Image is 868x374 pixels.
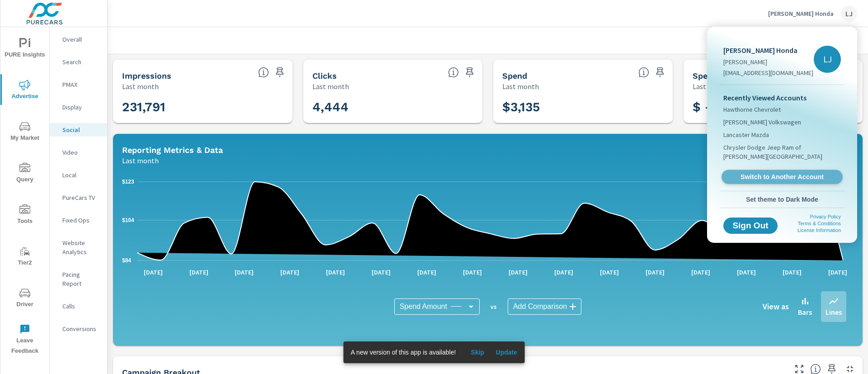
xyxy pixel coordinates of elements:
[723,143,841,161] span: Chrysler Dodge Jeep Ram of [PERSON_NAME][GEOGRAPHIC_DATA]
[731,222,770,230] span: Sign Out
[723,57,813,66] p: [PERSON_NAME]
[810,214,841,219] a: Privacy Policy
[723,218,778,234] button: Sign Out
[814,46,841,73] div: LJ
[723,118,801,127] span: [PERSON_NAME] Volkswagen
[797,227,841,233] a: License Information
[723,68,813,77] p: [EMAIL_ADDRESS][DOMAIN_NAME]
[723,130,769,139] span: Lancaster Mazda
[723,45,813,56] p: [PERSON_NAME] Honda
[726,173,837,181] span: Switch to Another Account
[723,105,781,114] span: Hawthorne Chevrolet
[723,195,841,204] span: Set theme to Dark Mode
[798,221,841,226] a: Terms & Conditions
[720,191,844,208] button: Set theme to Dark Mode
[722,170,843,184] a: Switch to Another Account
[723,92,841,103] p: Recently Viewed Accounts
